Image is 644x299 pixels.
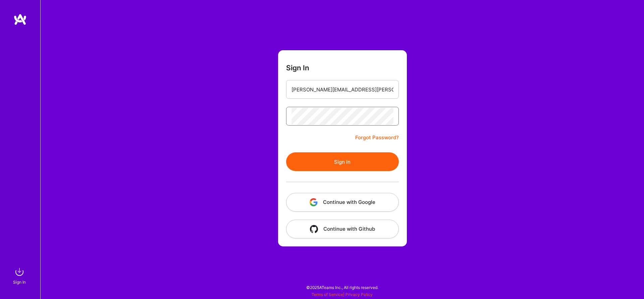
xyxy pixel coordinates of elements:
div: Sign In [13,279,26,286]
div: © 2025 ATeams Inc., All rights reserved. [40,279,644,296]
a: Privacy Policy [345,292,373,297]
img: logo [13,13,27,25]
a: Terms of Service [312,292,343,297]
button: Continue with Google [286,193,399,212]
img: sign in [13,265,26,279]
img: icon [310,198,318,206]
button: Continue with Github [286,220,399,238]
img: icon [310,225,318,233]
h3: Sign In [286,64,309,72]
a: Forgot Password? [355,134,399,142]
span: | [312,292,373,297]
button: Sign In [286,152,399,171]
input: Email... [291,81,393,98]
a: sign inSign In [14,265,26,286]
